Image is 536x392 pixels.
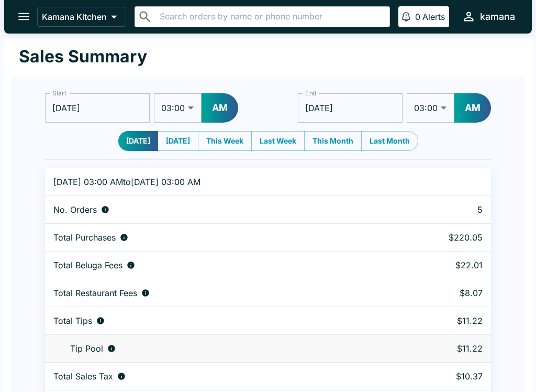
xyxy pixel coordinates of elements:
[53,288,137,298] p: Total Restaurant Fees
[198,131,252,151] button: This Week
[394,371,483,382] p: $10.37
[42,12,107,22] p: Kamana Kitchen
[53,371,113,382] p: Total Sales Tax
[454,93,491,123] button: AM
[53,288,377,298] div: Fees paid by diners to restaurant
[53,204,97,215] p: No. Orders
[158,131,198,151] button: [DATE]
[298,93,403,123] input: Choose date, selected date is Oct 5, 2025
[70,343,103,354] p: Tip Pool
[10,3,37,30] button: open drawer
[394,288,483,298] p: $8.07
[394,343,483,354] p: $11.22
[53,232,116,243] p: Total Purchases
[53,232,377,243] div: Aggregate order subtotals
[45,93,150,123] input: Choose date, selected date is Oct 4, 2025
[202,93,238,123] button: AM
[53,343,377,354] div: Tips unclaimed by a waiter
[53,315,377,326] div: Combined individual and pooled tips
[53,177,377,187] p: [DATE] 03:00 AM to [DATE] 03:00 AM
[305,89,317,97] label: End
[53,260,122,270] p: Total Beluga Fees
[304,131,362,151] button: This Month
[394,260,483,270] p: $22.01
[480,10,515,23] div: kamana
[394,204,483,215] p: 5
[53,371,377,382] div: Sales tax paid by diners
[53,260,377,270] div: Fees paid by diners to Beluga
[394,232,483,243] p: $220.05
[457,5,519,28] button: kamana
[53,204,377,215] div: Number of orders placed
[361,131,418,151] button: Last Month
[118,131,158,151] button: [DATE]
[422,12,445,22] p: Alerts
[53,315,92,326] p: Total Tips
[394,315,483,326] p: $11.22
[157,9,385,24] input: Search orders by name or phone number
[37,7,126,27] button: Kamana Kitchen
[251,131,305,151] button: Last Week
[19,46,147,67] h1: Sales Summary
[415,12,420,22] p: 0
[52,89,66,97] label: Start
